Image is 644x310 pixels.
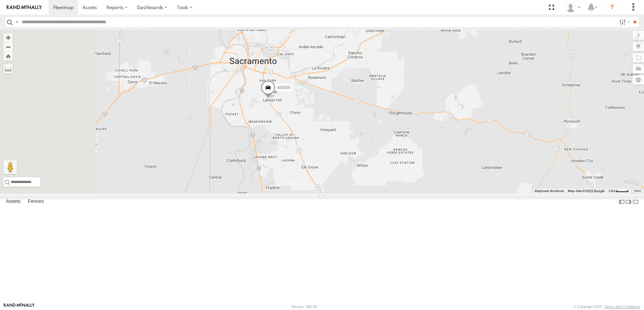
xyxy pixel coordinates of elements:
label: Fences [25,197,47,207]
button: Drag Pegman onto the map to open Street View [3,160,17,174]
div: Jeff Mayes [563,2,583,12]
div: Version: 308.00 [291,305,317,309]
button: Zoom Home [3,52,13,61]
i: ? [607,2,617,13]
button: Keyboard shortcuts [535,189,564,193]
button: Zoom out [3,42,13,52]
label: Measure [3,64,13,73]
label: Dock Summary Table to the Right [625,197,632,207]
label: Map Settings [633,75,644,85]
button: Zoom in [3,33,13,42]
span: 483305 [277,85,290,90]
label: Assets [3,197,24,207]
a: Terms and Conditions [605,305,640,309]
img: rand-logo.svg [7,5,42,10]
a: Visit our Website [4,303,35,310]
label: Search Filter Options [616,17,631,27]
a: Terms (opens in new tab) [634,190,641,192]
label: Search Query [14,17,20,27]
span: Map data ©2025 Google [568,189,605,193]
button: Map Scale: 2 km per 33 pixels [607,189,631,193]
span: 2 km [609,189,616,193]
label: Dock Summary Table to the Left [618,197,625,207]
label: Hide Summary Table [632,197,639,207]
div: © Copyright 2025 - [573,305,640,309]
